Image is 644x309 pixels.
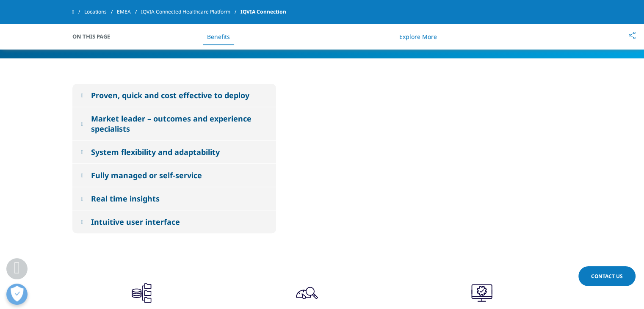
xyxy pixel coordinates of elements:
[72,187,276,210] button: Real time insights
[72,141,276,163] button: System flexibility and adaptability
[91,170,202,180] div: Fully managed or self-service
[141,4,240,19] a: IQVIA Connected Healthcare Platform
[91,90,249,100] div: Proven, quick and cost effective to deploy
[91,113,267,134] div: Market leader – outcomes and experience specialists
[207,33,230,41] a: Benefits
[399,33,437,41] a: Explore More
[578,266,636,286] a: Contact Us
[72,164,276,187] button: Fully managed or self-service
[91,147,220,157] div: System flexibility and adaptability
[72,107,276,140] button: Market leader – outcomes and experience specialists
[84,4,117,19] a: Locations
[72,210,276,233] button: Intuitive user interface
[240,4,286,19] span: IQVIA Connection
[91,217,180,227] div: Intuitive user interface
[6,284,28,305] button: Open Preferences
[117,4,141,19] a: EMEA
[91,193,160,204] div: Real time insights
[591,273,623,280] span: Contact Us
[72,84,276,107] button: Proven, quick and cost effective to deploy
[72,32,119,41] span: On This Page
